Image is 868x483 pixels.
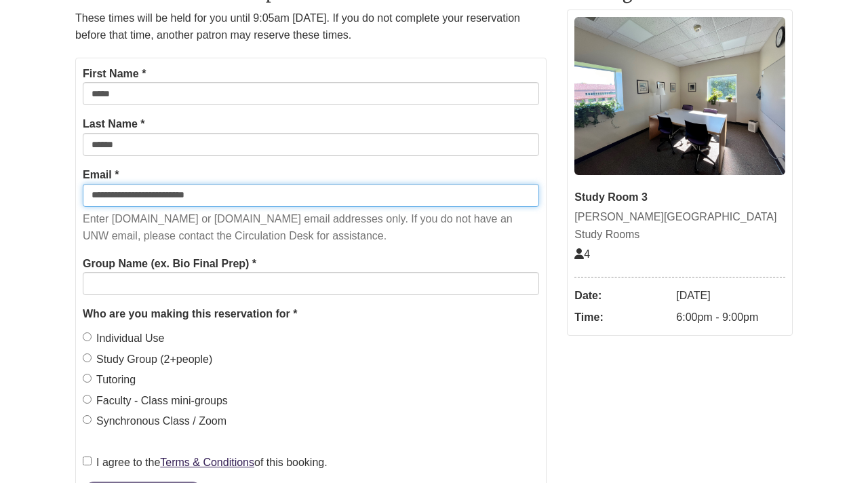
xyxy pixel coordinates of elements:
[676,307,785,328] dd: 6:00pm - 9:00pm
[574,248,590,260] span: The capacity of this space
[83,166,119,184] label: Email *
[83,353,92,362] input: Study Group (2+people)
[676,285,785,307] dd: [DATE]
[83,330,165,347] label: Individual Use
[83,392,228,410] label: Faculty - Class mini-groups
[83,115,145,133] label: Last Name *
[83,210,539,245] p: Enter [DOMAIN_NAME] or [DOMAIN_NAME] email addresses only. If you do not have an UNW email, pleas...
[83,305,539,323] legend: Who are you making this reservation for *
[83,457,92,465] input: I agree to theTerms & Conditionsof this booking.
[83,415,92,424] input: Synchronous Class / Zoom
[83,371,136,389] label: Tutoring
[574,208,785,243] div: [PERSON_NAME][GEOGRAPHIC_DATA] Study Rooms
[574,189,785,206] div: Study Room 3
[83,332,92,341] input: Individual Use
[83,351,212,368] label: Study Group (2+people)
[83,374,92,383] input: Tutoring
[83,65,146,83] label: First Name *
[83,395,92,404] input: Faculty - Class mini-groups
[574,17,785,175] img: Study Room 3
[75,9,547,44] p: These times will be held for you until 9:05am [DATE]. If you do not complete your reservation bef...
[83,454,328,471] label: I agree to the of this booking.
[83,255,256,273] label: Group Name (ex. Bio Final Prep) *
[574,307,669,328] dt: Time:
[574,285,669,307] dt: Date:
[83,412,226,430] label: Synchronous Class / Zoom
[160,457,254,468] a: Terms & Conditions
